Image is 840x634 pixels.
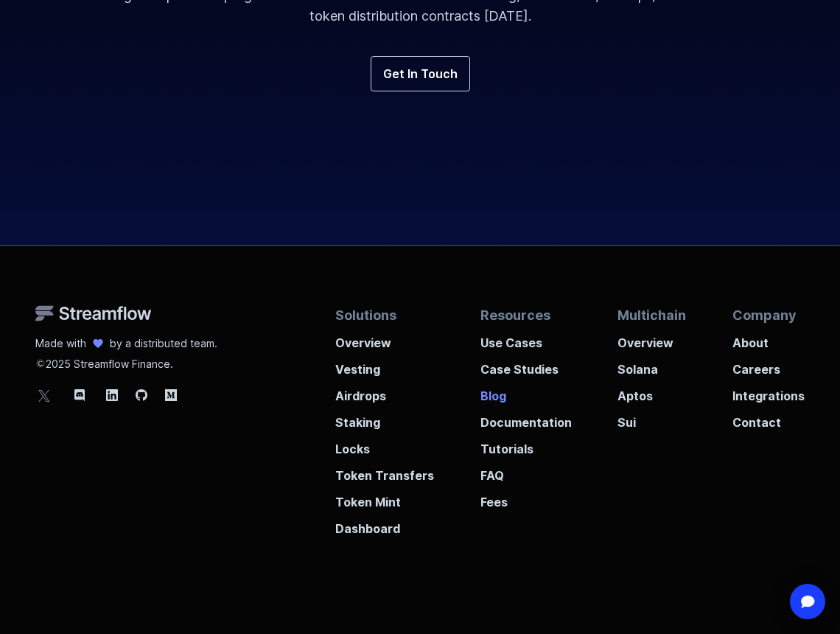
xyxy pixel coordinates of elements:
[110,336,217,351] p: by a distributed team.
[732,378,805,405] a: Integrations
[335,405,434,431] a: Staking
[335,458,434,484] a: Token Transfers
[35,351,217,372] p: 2025 Streamflow Finance.
[732,325,805,352] a: About
[480,484,572,511] a: Fees
[732,305,805,325] p: Company
[617,378,686,405] a: Aptos
[335,305,434,325] p: Solutions
[371,56,470,91] a: Get In Touch
[480,325,572,352] a: Use Cases
[790,584,825,619] div: Open Intercom Messenger
[480,378,572,405] a: Blog
[480,405,572,431] a: Documentation
[335,511,434,537] a: Dashboard
[617,405,686,431] a: Sui
[617,305,686,325] p: Multichain
[480,305,572,325] p: Resources
[617,325,686,352] a: Overview
[35,336,86,351] p: Made with
[35,305,152,321] img: Streamflow Logo
[335,484,434,511] a: Token Mint
[617,352,686,378] a: Solana
[335,325,434,352] a: Overview
[480,431,572,458] a: Tutorials
[480,458,572,484] a: FAQ
[335,431,434,458] a: Locks
[335,378,434,405] a: Airdrops
[732,352,805,378] a: Careers
[335,352,434,378] a: Vesting
[732,405,805,431] a: Contact
[480,352,572,378] a: Case Studies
